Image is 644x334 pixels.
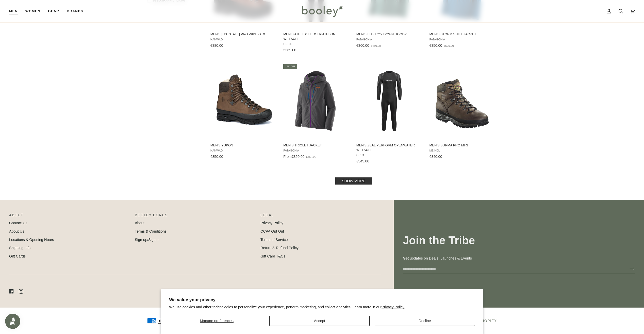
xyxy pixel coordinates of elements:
span: Patagonia [283,149,349,152]
a: Shipping Info [9,246,30,250]
span: €340.00 [429,155,442,159]
a: Privacy Policy [260,221,283,225]
span: Men's Zeal Perform Openwater Wetsuit [356,143,422,152]
span: Men's Yukon [210,143,276,148]
span: Men's Burma PRO MFS [429,143,495,148]
span: €350.00 [210,155,223,159]
span: Men's Athlex Flex Triathlon Wetsuit [283,32,349,41]
button: Decline [375,316,475,326]
span: Hanwag [210,149,276,152]
img: Hanwag Men's Yukon Erde/Brown - Booley Galway [210,68,277,135]
span: €369.00 [283,48,296,52]
a: Gift Cards [9,254,26,258]
a: Men's Zeal Perform Openwater Wetsuit [356,63,423,165]
a: Sign up/Sign in [135,238,159,242]
span: Brands [67,9,83,14]
span: €350.00 [292,155,305,159]
img: Booley [300,4,344,19]
a: CCPA Opt Out [260,229,284,233]
button: Manage preferences [169,316,264,326]
span: €360.00 [356,43,369,48]
input: your-email@example.com [403,264,621,274]
p: We use cookies and other technologies to personalize your experience, perform marketing, and coll... [169,305,475,310]
a: Return & Refund Policy [260,246,299,250]
a: Contact Us [9,221,27,225]
a: Men's Burma PRO MFS [428,63,496,161]
img: Men's Burma PRO MFS - Booley Galway [428,68,496,135]
a: Powered by Shopify [449,319,497,323]
iframe: Button to open loyalty program pop-up [5,314,20,329]
span: Manage preferences [200,319,234,323]
span: Patagonia [429,38,495,41]
span: Men's [US_STATE] Pro Wide GTX [210,32,276,37]
span: Men's Fitz Roy Down Hoody [356,32,422,37]
span: €350.00 [429,43,442,48]
div: Pagination [210,179,497,183]
span: Orca [356,154,422,157]
a: Terms & Conditions [135,229,167,233]
span: Men's Triolet Jacket [283,143,349,148]
a: Gift Card T&Cs [260,254,285,258]
a: Show more [335,177,372,185]
p: Get updates on Deals, Launches & Events [403,256,635,261]
p: Booley Bonus [135,212,255,220]
button: Accept [269,316,370,326]
a: Terms of Service [260,238,288,242]
span: €450.00 [306,155,316,158]
span: €349.00 [356,159,369,163]
span: Orca [283,42,349,46]
img: Patagonia Men's Triolet Jacket Forge Grey / P6 Blue - Booley Galway [283,68,350,135]
a: Men's Yukon [210,63,277,161]
p: Pipeline_Footer Main [9,212,130,220]
h3: Join the Tribe [403,234,635,248]
span: Women [25,9,40,14]
span: Men's Storm Shift Jacket [429,32,495,37]
span: From [283,155,292,159]
a: Men's Triolet Jacket [283,63,350,161]
span: €450.00 [371,44,381,47]
span: Meindl [429,149,495,152]
a: Privacy Policy. [382,305,405,309]
a: About [135,221,144,225]
div: 22% off [283,64,297,69]
img: Orca Men's Zeal Perform Openwater Wetsuit Black - Booley Galway [356,68,423,135]
h2: We value your privacy [169,297,475,302]
a: About Us [9,229,24,233]
p: Pipeline_Footer Sub [260,212,381,220]
span: Hanwag [210,38,276,41]
span: Patagonia [356,38,422,41]
span: €380.00 [210,43,223,48]
button: Join [621,265,635,273]
span: Men [9,9,18,14]
a: Locations & Opening Hours [9,238,54,242]
span: Gear [48,9,59,14]
span: €500.00 [444,44,454,47]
